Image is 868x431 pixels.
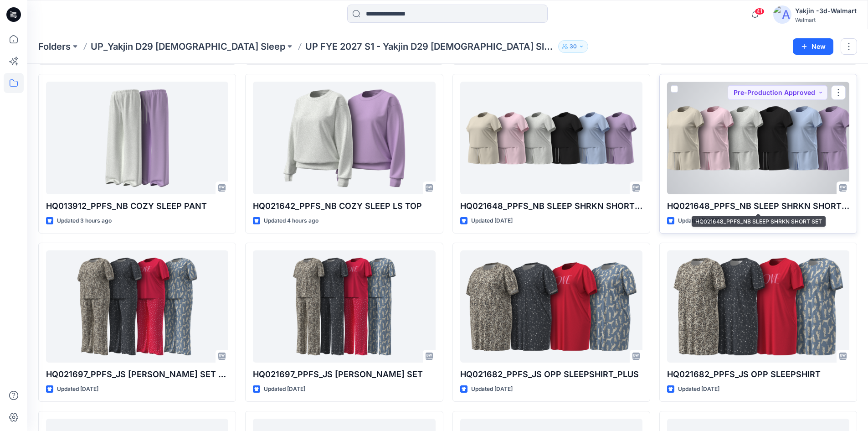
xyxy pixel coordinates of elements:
p: HQ021648_PPFS_NB SLEEP SHRKN SHORT SET [667,200,849,213]
p: Updated [DATE] [264,384,305,394]
a: UP_Yakjin D29 [DEMOGRAPHIC_DATA] Sleep [91,40,285,53]
p: 30 [570,42,577,52]
p: HQ013912_PPFS_NB COZY SLEEP PANT [46,200,228,213]
a: HQ021697_PPFS_JS OPP PJ SET [253,250,435,363]
p: HQ021682_PPFS_JS OPP SLEEPSHIRT [667,368,849,381]
p: Updated [DATE] [471,384,513,394]
p: HQ021697_PPFS_JS [PERSON_NAME] SET [253,368,435,381]
p: UP FYE 2027 S1 - Yakjin D29 [DEMOGRAPHIC_DATA] Sleepwear [305,40,555,53]
img: avatar [773,5,791,24]
p: Updated 4 hours ago [264,216,318,226]
a: HQ013912_PPFS_NB COZY SLEEP PANT [46,82,228,194]
a: HQ021648_PPFS_NB SLEEP SHRKN SHORT SET [667,82,849,194]
p: HQ021642_PPFS_NB COZY SLEEP LS TOP [253,200,435,213]
p: Updated [DATE] [678,384,719,394]
a: HQ021648_PPFS_NB SLEEP SHRKN SHORT SET PLUS [460,82,642,194]
div: Yakjin -3d-Walmart [795,5,857,16]
p: Updated [DATE] [471,216,513,226]
a: HQ021642_PPFS_NB COZY SLEEP LS TOP [253,82,435,194]
a: HQ021682_PPFS_JS OPP SLEEPSHIRT_PLUS [460,250,642,363]
p: Updated 3 hours ago [57,216,112,226]
p: HQ021648_PPFS_NB SLEEP SHRKN SHORT SET PLUS [460,200,642,213]
div: Walmart [795,16,857,23]
p: HQ021697_PPFS_JS [PERSON_NAME] SET PLUS [46,368,228,381]
button: New [793,38,833,55]
p: Updated [DATE] [57,384,98,394]
p: Updated [DATE] [678,216,719,226]
a: Folders [38,40,71,53]
a: HQ021682_PPFS_JS OPP SLEEPSHIRT [667,250,849,363]
span: 41 [755,8,765,15]
button: 30 [558,40,588,53]
p: HQ021682_PPFS_JS OPP SLEEPSHIRT_PLUS [460,368,642,381]
a: HQ021697_PPFS_JS OPP PJ SET PLUS [46,250,228,363]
